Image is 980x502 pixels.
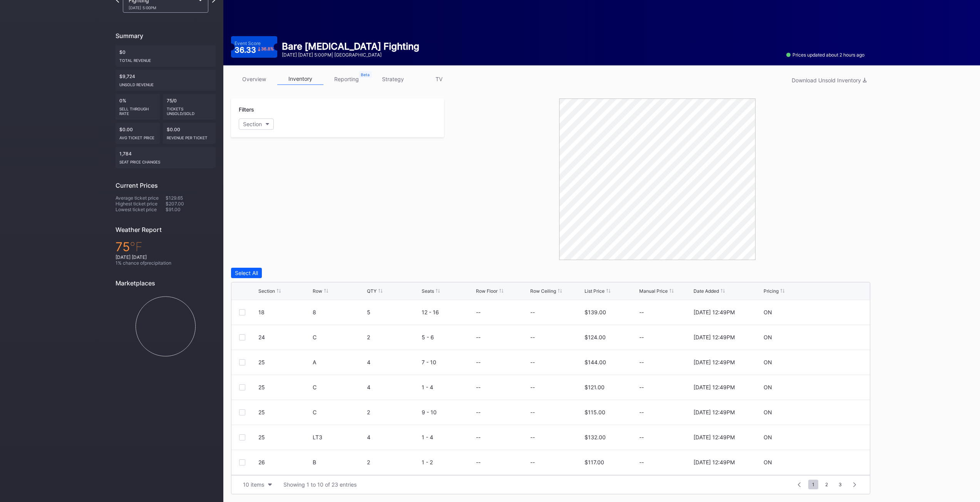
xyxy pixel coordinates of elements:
[788,75,870,85] button: Download Unsold Inventory
[258,384,311,390] div: 25
[313,359,365,365] div: A
[367,384,419,390] div: 4
[258,359,311,365] div: 25
[639,359,692,365] div: --
[258,309,311,315] div: 18
[367,359,419,365] div: 4
[422,288,434,294] div: Seats
[166,195,216,201] div: $129.65
[313,434,365,440] div: LT3
[261,47,274,51] div: 36.8 %
[585,409,605,415] div: $115.00
[764,459,772,465] div: ON
[476,334,481,340] div: --
[313,288,322,294] div: Row
[639,434,692,440] div: --
[476,459,481,465] div: --
[530,434,535,440] div: --
[239,106,436,113] div: Filters
[416,73,462,85] a: TV
[422,459,474,465] div: 1 - 2
[530,309,535,315] div: --
[367,409,419,415] div: 2
[116,201,166,207] div: Highest ticket price
[476,434,481,440] div: --
[764,334,772,340] div: ON
[166,201,216,207] div: $207.00
[239,118,274,130] button: Section
[116,32,216,40] div: Summary
[585,384,605,390] div: $121.00
[323,73,370,85] a: reporting
[235,40,261,46] div: Event Score
[313,384,365,390] div: C
[116,45,216,67] div: $0
[694,384,735,390] div: [DATE] 12:49PM
[530,288,556,294] div: Row Ceiling
[639,384,692,390] div: --
[277,73,323,85] a: inventory
[639,459,692,465] div: --
[764,309,772,315] div: ON
[821,480,832,489] span: 2
[116,293,216,360] svg: Chart title
[585,334,606,340] div: $124.00
[476,384,481,390] div: --
[367,288,377,294] div: QTY
[694,459,735,465] div: [DATE] 12:49PM
[119,79,212,87] div: Unsold Revenue
[530,334,535,340] div: --
[530,409,535,415] div: --
[231,268,262,278] button: Select All
[116,70,216,91] div: $9,724
[166,207,216,212] div: $91.00
[530,384,535,390] div: --
[258,334,311,340] div: 24
[476,409,481,415] div: --
[116,260,216,266] div: 1 % chance of precipitation
[422,334,474,340] div: 5 - 6
[694,409,735,415] div: [DATE] 12:49PM
[243,481,264,488] div: 10 items
[639,409,692,415] div: --
[116,94,160,120] div: 0%
[258,434,311,440] div: 25
[585,309,606,315] div: $139.00
[367,309,419,315] div: 5
[116,254,216,260] div: [DATE] [DATE]
[282,52,419,58] div: [DATE] [DATE] 5:00PM | [GEOGRAPHIC_DATA]
[116,195,166,201] div: Average ticket price
[422,384,474,390] div: 1 - 4
[129,5,195,10] div: [DATE] 5:00PM
[422,434,474,440] div: 1 - 4
[258,459,311,465] div: 26
[835,480,846,489] span: 3
[639,309,692,315] div: --
[764,288,779,294] div: Pricing
[235,270,258,276] div: Select All
[694,334,735,340] div: [DATE] 12:49PM
[167,103,212,116] div: Tickets Unsold/Sold
[422,359,474,365] div: 7 - 10
[476,288,498,294] div: Row Floor
[367,434,419,440] div: 4
[367,334,419,340] div: 2
[808,480,818,489] span: 1
[370,73,416,85] a: strategy
[283,481,357,488] div: Showing 1 to 10 of 23 entries
[258,288,275,294] div: Section
[163,94,216,120] div: 75/0
[764,409,772,415] div: ON
[313,334,365,340] div: C
[694,434,735,440] div: [DATE] 12:49PM
[792,77,866,83] div: Download Unsold Inventory
[258,409,311,415] div: 25
[694,309,735,315] div: [DATE] 12:49PM
[530,459,535,465] div: --
[130,239,142,254] span: ℉
[764,384,772,390] div: ON
[313,409,365,415] div: C
[116,147,216,168] div: 1,784
[116,207,166,212] div: Lowest ticket price
[163,123,216,144] div: $0.00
